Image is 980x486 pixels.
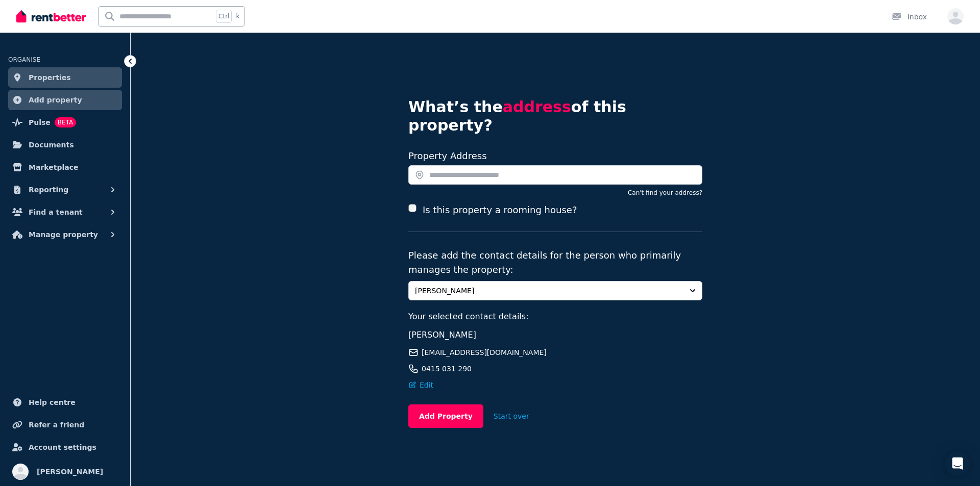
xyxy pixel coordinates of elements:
[8,67,122,88] a: Properties
[422,364,472,374] span: 0415 031 290
[628,189,702,197] button: Can't find your address?
[8,392,122,413] a: Help centre
[29,419,84,431] span: Refer a friend
[8,415,122,435] a: Refer a friend
[8,437,122,457] a: Account settings
[408,311,702,323] p: Your selected contact details:
[945,451,970,476] div: Open Intercom Messenger
[8,56,40,63] span: ORGANISE
[8,224,122,245] button: Manage property
[8,90,122,110] a: Add property
[420,380,433,390] span: Edit
[422,347,547,357] span: [EMAIL_ADDRESS][DOMAIN_NAME]
[408,150,487,161] label: Property Address
[8,112,122,133] a: PulseBETA
[415,286,681,296] span: [PERSON_NAME]
[408,281,702,300] button: [PERSON_NAME]
[8,135,122,155] a: Documents
[29,206,83,218] span: Find a tenant
[423,203,577,217] label: Is this property a rooming house?
[37,466,103,478] span: [PERSON_NAME]
[408,248,702,277] p: Please add the contact details for the person who primarily manages the property:
[29,94,82,106] span: Add property
[8,157,122,177] a: Marketplace
[29,396,76,408] span: Help centre
[8,202,122,222] button: Find a tenant
[408,380,433,390] button: Edit
[29,161,78,173] span: Marketplace
[891,12,927,22] div: Inbox
[216,10,232,23] span: Ctrl
[408,98,702,135] h4: What’s the of this property?
[16,9,86,24] img: RentBetter
[55,117,76,127] span: BETA
[8,180,122,200] button: Reporting
[236,12,239,20] span: k
[483,405,540,427] button: Start over
[29,139,74,151] span: Documents
[29,71,71,84] span: Properties
[408,330,476,340] span: [PERSON_NAME]
[29,184,68,196] span: Reporting
[29,228,98,241] span: Manage property
[29,441,96,453] span: Account settings
[408,404,483,428] button: Add Property
[29,116,51,129] span: Pulse
[503,98,571,116] span: address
